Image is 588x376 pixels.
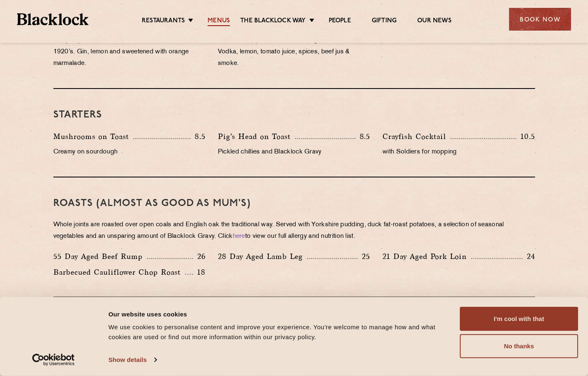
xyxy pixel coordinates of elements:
p: with Soldiers for mopping [382,146,535,158]
button: No thanks [460,334,578,358]
a: Show details [108,354,156,366]
p: 55 Day Aged Beef Rump [53,251,147,262]
p: Creamy on sourdough [53,146,206,158]
a: Our News [417,17,452,26]
p: Crayfish Cocktail [382,131,450,142]
div: We use cookies to personalise content and improve your experience. You're welcome to manage how a... [108,322,450,342]
a: People [329,17,351,26]
h3: Roasts (Almost as good as Mum's) [53,198,535,209]
p: 10.5 [516,131,535,142]
p: Our beefed up take on the morning-after classic. Vodka, lemon, tomato juice, spices, beef jus & s... [218,35,370,69]
p: Pig’s Head on Toast [218,131,295,142]
p: 28 Day Aged Lamb Leg [218,251,307,262]
img: BL_Textured_Logo-footer-cropped.svg [17,13,88,25]
p: Barbecued Cauliflower Chop Roast [53,266,185,278]
div: Book Now [509,8,571,31]
h3: Starters [53,110,535,120]
a: here [233,233,245,239]
div: Our website uses cookies [108,309,450,319]
p: 8.5 [356,131,370,142]
a: Usercentrics Cookiebot - opens in a new window [17,354,90,366]
p: An eye opener for those of distinction since the 1920’s. Gin, lemon and sweetened with orange mar... [53,35,206,69]
p: 18 [193,267,206,278]
p: Pickled chillies and Blacklock Gravy [218,146,370,158]
a: The Blacklock Way [240,17,306,26]
a: Gifting [372,17,397,26]
p: Mushrooms on Toast [53,131,133,142]
p: 21 Day Aged Pork Loin [382,251,471,262]
p: 24 [523,251,535,262]
p: 8.5 [191,131,206,142]
p: 25 [358,251,370,262]
a: Menus [208,17,230,26]
p: Whole joints are roasted over open coals and English oak the traditional way. Served with Yorkshi... [53,219,535,242]
button: I'm cool with that [460,307,578,331]
p: 26 [193,251,206,262]
a: Restaurants [142,17,185,26]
